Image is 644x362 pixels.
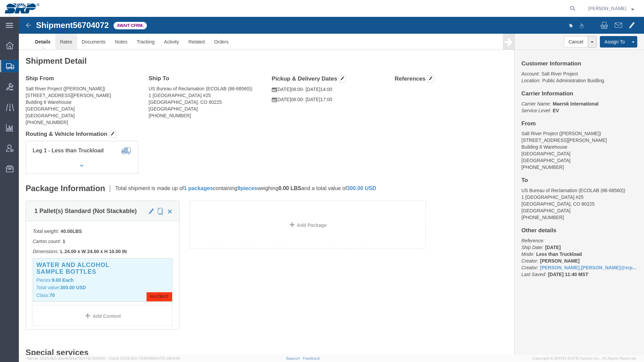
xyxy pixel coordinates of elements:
[19,17,644,355] iframe: FS Legacy Container
[27,356,105,360] span: Server: 2025.18.0-daa1fe12ee7
[286,356,303,360] a: Support
[79,356,105,360] span: [DATE] 10:04:51
[532,356,636,361] span: Copyright © [DATE]-[DATE] Agistix Inc., All Rights Reserved
[588,5,626,12] span: Ed Simmons
[154,356,180,360] span: [DATE] 08:10:16
[5,3,39,13] img: logo
[303,356,320,360] a: Feedback
[108,356,180,360] span: Client: 2025.18.0-7346316
[588,4,635,12] button: [PERSON_NAME]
